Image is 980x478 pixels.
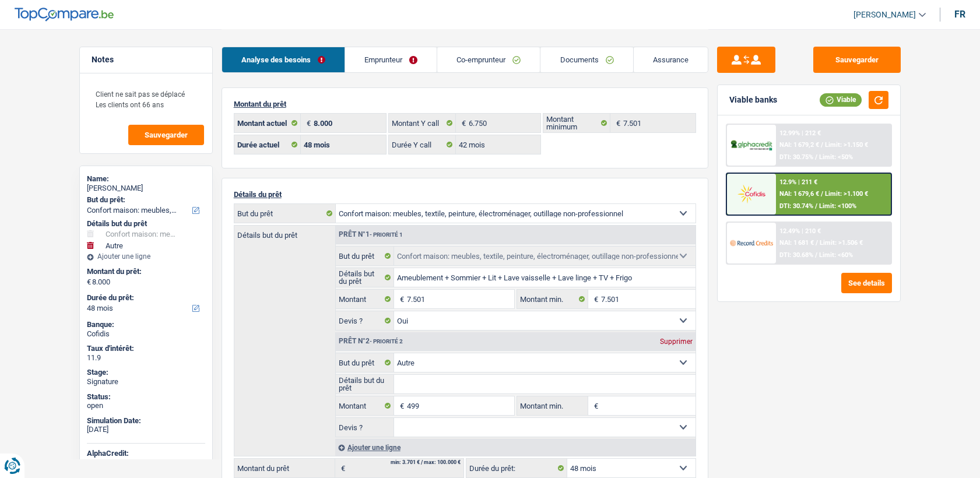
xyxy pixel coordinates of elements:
span: Sauvegarder [145,131,188,139]
div: Supprimer [657,338,696,345]
label: Montant du prêt: [87,267,203,276]
span: / [815,251,817,259]
span: € [394,396,407,415]
span: Limit: >1.150 € [825,141,868,149]
div: Prêt n°1 [336,231,406,238]
span: € [588,396,601,415]
label: Durée actuel [234,135,301,154]
span: € [87,277,91,287]
label: Devis ? [336,418,395,437]
div: Ajouter une ligne [335,439,696,456]
span: DTI: 30.74% [779,202,813,210]
span: NAI: 1 679,6 € [779,190,819,198]
p: Montant du prêt [234,100,696,108]
span: DTI: 30.68% [779,251,813,259]
label: Détails but du prêt [234,226,335,239]
div: Ajouter une ligne [87,252,205,261]
label: Montant min. [517,290,588,308]
div: Name: [87,174,205,184]
span: / [815,202,817,210]
label: But du prêt: [87,195,203,205]
div: 12.9% | 211 € [779,178,817,186]
span: € [301,114,314,132]
h5: Notes [92,55,201,65]
img: Cofidis [730,183,773,205]
div: Banque: [87,320,205,329]
p: Détails du prêt [234,190,696,199]
span: NAI: 1 681 € [779,239,814,247]
label: But du prêt [234,204,336,223]
label: Détails but du prêt [336,268,395,287]
a: Co-emprunteur [437,47,540,72]
div: min: 3.701 € / max: 100.000 € [391,460,461,465]
div: Signature [87,377,205,386]
a: Emprunteur [345,47,437,72]
a: [PERSON_NAME] [844,5,926,24]
span: / [815,153,817,161]
label: Montant [336,396,395,415]
button: See details [841,273,892,293]
div: Stage: [87,368,205,377]
label: But du prêt [336,353,395,372]
div: Viable banks [729,95,777,105]
div: open [87,401,205,410]
div: Taux d'intérêt: [87,344,205,353]
div: Submitted & Waiting [87,458,205,468]
span: Limit: >1.100 € [825,190,868,198]
span: € [456,114,469,132]
label: Montant min. [517,396,588,415]
label: Durée du prêt: [466,459,567,477]
label: Montant [336,290,395,308]
span: - Priorité 2 [370,338,403,345]
label: Montant Y call [389,114,456,132]
label: Devis ? [336,311,395,330]
label: But du prêt [336,247,395,265]
span: € [588,290,601,308]
div: fr [954,9,965,20]
span: - Priorité 1 [370,231,403,238]
div: Prêt n°2 [336,338,406,345]
img: Record Credits [730,232,773,254]
div: Détails but du prêt [87,219,205,229]
div: Simulation Date: [87,416,205,426]
img: TopCompare Logo [15,8,114,22]
button: Sauvegarder [128,125,204,145]
label: Durée Y call [389,135,456,154]
div: [DATE] [87,425,205,434]
label: Montant minimum [543,114,610,132]
div: [PERSON_NAME] [87,184,205,193]
span: € [335,459,348,477]
span: NAI: 1 679,2 € [779,141,819,149]
button: Sauvegarder [813,47,901,73]
div: AlphaCredit: [87,449,205,458]
a: Analyse des besoins [222,47,345,72]
span: Limit: <100% [819,202,856,210]
a: Documents [540,47,633,72]
a: Assurance [634,47,708,72]
span: DTI: 30.75% [779,153,813,161]
div: Viable [820,93,862,106]
span: [PERSON_NAME] [853,10,916,20]
span: Limit: <50% [819,153,853,161]
div: 12.99% | 212 € [779,129,821,137]
div: 11.9 [87,353,205,363]
span: Limit: >1.506 € [820,239,863,247]
img: AlphaCredit [730,139,773,152]
div: 12.49% | 210 € [779,227,821,235]
label: Montant actuel [234,114,301,132]
span: € [394,290,407,308]
label: Montant du prêt [234,459,335,477]
span: / [816,239,818,247]
label: Détails but du prêt [336,375,395,393]
div: Status: [87,392,205,402]
span: / [821,190,823,198]
div: Cofidis [87,329,205,339]
span: / [821,141,823,149]
span: € [610,114,623,132]
span: Limit: <60% [819,251,853,259]
label: Durée du prêt: [87,293,203,303]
